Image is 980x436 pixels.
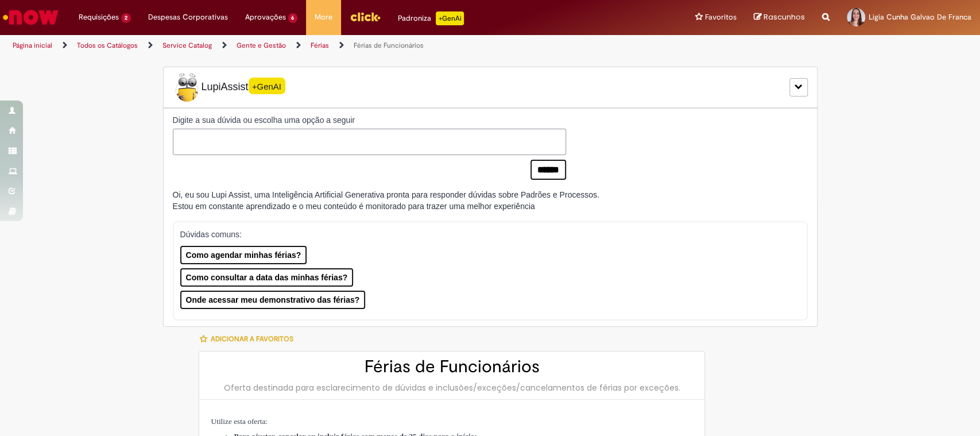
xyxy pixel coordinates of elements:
[180,268,354,287] button: Como consultar a data das minhas férias?
[77,41,138,50] a: Todos os Catálogos
[211,357,693,376] h2: Férias de Funcionários
[79,11,119,23] span: Requisições
[121,13,131,23] span: 2
[754,12,805,23] a: Rascunhos
[180,246,307,264] button: Como agendar minhas férias?
[173,114,566,126] label: Digite a sua dúvida ou escolha uma opção a seguir
[354,41,424,50] a: Férias de Funcionários
[148,11,228,23] span: Despesas Corporativas
[245,11,286,23] span: Aprovações
[173,73,285,102] span: LupiAssist
[173,189,599,212] div: Oi, eu sou Lupi Assist, uma Inteligência Artificial Generativa pronta para responder dúvidas sobr...
[1,6,60,29] img: ServiceNow
[249,78,285,94] span: +GenAI
[237,41,286,50] a: Gente e Gestão
[311,41,329,50] a: Férias
[163,67,818,108] div: LupiLupiAssist+GenAI
[764,11,805,22] span: Rascunhos
[13,41,52,50] a: Página inicial
[436,11,464,25] p: +GenAi
[350,8,381,25] img: click_logo_yellow_360x200.png
[162,41,212,50] a: Service Catalog
[180,291,366,309] button: Onde acessar meu demonstrativo das férias?
[288,13,298,23] span: 6
[9,35,645,56] ul: Trilhas de página
[211,417,267,426] span: Utilize esta oferta:
[210,334,293,344] span: Adicionar a Favoritos
[180,229,787,240] p: Dúvidas comuns:
[869,12,971,22] span: Ligia Cunha Galvao De Franca
[173,73,202,102] img: Lupi
[398,11,464,25] div: Padroniza
[211,382,693,393] div: Oferta destinada para esclarecimento de dúvidas e inclusões/exceções/cancelamentos de férias por ...
[315,11,332,23] span: More
[705,11,737,23] span: Favoritos
[199,327,299,351] button: Adicionar a Favoritos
